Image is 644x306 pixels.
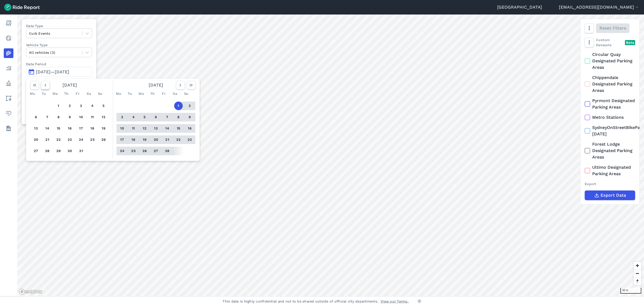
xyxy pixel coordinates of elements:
[585,114,635,121] label: Metro Stations
[36,69,69,74] span: [DATE]—[DATE]
[152,147,160,155] button: 27
[4,63,13,73] a: Analyze
[77,135,85,144] button: 24
[634,262,641,269] button: Zoom in
[152,135,160,144] button: 20
[88,124,97,133] button: 18
[140,135,149,144] button: 19
[28,89,37,98] div: Mo
[32,135,40,144] button: 20
[114,89,123,98] div: Mo
[43,135,52,144] button: 21
[65,113,74,121] button: 9
[585,51,635,71] label: Circular Quay Designated Parking Areas
[174,102,183,110] button: 1
[625,40,635,45] div: Beta
[174,124,183,133] button: 15
[559,4,640,10] button: [EMAIL_ADDRESS][DOMAIN_NAME]
[185,135,194,144] button: 23
[39,89,48,98] div: Tu
[185,113,194,121] button: 9
[497,4,542,10] a: [GEOGRAPHIC_DATA]
[163,113,171,121] button: 7
[174,113,183,121] button: 8
[182,89,191,98] div: Su
[380,299,409,304] a: View our Terms.
[171,89,179,98] div: Sa
[19,289,42,295] a: Mapbox logo
[129,135,138,144] button: 18
[26,67,92,77] button: [DATE]—[DATE]
[114,81,197,89] div: [DATE]
[65,135,74,144] button: 23
[140,124,149,133] button: 12
[77,147,85,155] button: 31
[4,18,13,28] a: Report
[129,147,138,155] button: 25
[601,192,626,199] span: Export Data
[585,164,635,177] label: Ultimo Designated Parking Areas
[73,89,82,98] div: Fr
[585,37,635,48] div: Custom Datasets
[54,102,63,110] button: 1
[43,147,52,155] button: 28
[54,135,63,144] button: 22
[634,277,641,285] button: Reset bearing to north
[185,102,194,110] button: 2
[4,33,13,43] a: Realtime
[96,89,104,98] div: Su
[65,124,74,133] button: 16
[77,113,85,121] button: 10
[118,135,126,144] button: 17
[4,109,13,118] a: Health
[54,113,63,121] button: 8
[4,78,13,88] a: Policy
[85,89,93,98] div: Sa
[596,23,630,33] button: Reset Filters
[599,25,626,31] span: Reset Filters
[77,124,85,133] button: 17
[118,124,126,133] button: 10
[99,102,108,110] button: 5
[585,74,635,94] label: Chippendale Designated Parking Areas
[26,62,92,67] label: Data Period
[43,124,52,133] button: 14
[585,181,635,186] div: Export
[174,135,183,144] button: 22
[88,102,97,110] button: 4
[32,124,40,133] button: 13
[99,124,108,133] button: 19
[77,102,85,110] button: 3
[163,124,171,133] button: 14
[148,89,157,98] div: Th
[88,135,97,144] button: 25
[4,48,13,58] a: Heatmaps
[118,113,126,121] button: 3
[43,113,52,121] button: 7
[99,113,108,121] button: 12
[26,42,92,48] label: Vehicle Type
[26,23,92,28] label: Data Type
[4,93,13,103] a: Areas
[585,190,635,200] button: Export Data
[126,89,134,98] div: Tu
[32,113,40,121] button: 6
[118,147,126,155] button: 24
[585,124,635,137] label: SydneyOnStreetBikeParking [DATE]
[51,89,59,98] div: We
[32,147,40,155] button: 27
[54,124,63,133] button: 15
[585,141,635,160] label: Forest Lodge Designated Parking Areas
[62,89,71,98] div: Th
[88,113,97,121] button: 11
[620,288,641,294] div: 50 m
[54,147,63,155] button: 29
[585,98,635,110] label: Pyrmont Designated Parking Areas
[17,15,644,296] canvas: Map
[99,135,108,144] button: 26
[4,124,13,133] a: Datasets
[185,124,194,133] button: 16
[163,135,171,144] button: 21
[65,102,74,110] button: 2
[140,113,149,121] button: 5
